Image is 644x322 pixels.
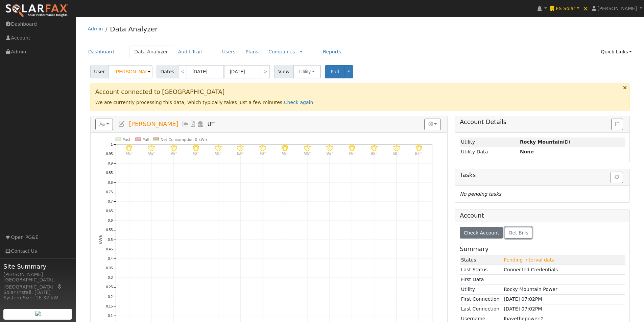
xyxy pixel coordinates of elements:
[460,304,502,314] td: Last Connection
[108,162,113,165] text: 0.9
[597,6,637,11] span: [PERSON_NAME]
[237,145,244,151] i: 8/02 - Clear
[108,200,113,203] text: 0.7
[108,180,113,184] text: 0.8
[583,4,589,13] span: ×
[460,191,501,197] i: No pending tasks
[318,46,346,58] a: Reports
[148,145,155,151] i: 7/29 - Clear
[108,238,113,242] text: 0.5
[371,145,378,151] i: 8/08 - Clear
[3,271,72,278] div: [PERSON_NAME]
[241,46,263,58] a: Plans
[503,255,625,265] td: Pending interval data
[293,65,321,78] button: Utility
[161,138,207,142] text: Net Consumption 0 kWh
[90,65,109,78] span: User
[106,286,113,289] text: 0.25
[274,65,293,78] span: View
[157,65,178,78] span: Dates
[170,145,177,151] i: 7/30 - Clear
[217,46,241,58] a: Users
[257,151,269,155] p: 92°
[460,294,502,304] td: First Connection
[129,121,178,127] span: [PERSON_NAME]
[106,209,113,213] text: 0.65
[596,46,637,58] a: Quick Links
[108,314,113,318] text: 0.1
[215,145,222,151] i: 8/01 - Clear
[98,234,103,245] text: kWh
[509,230,528,236] span: Get Bills
[503,265,625,275] td: Connected Credentials
[83,46,119,58] a: Dashboard
[460,138,519,147] td: Utility
[189,121,197,127] a: Bills
[368,151,380,155] p: 82°
[108,276,113,279] text: 0.3
[460,172,625,179] h5: Tasks
[3,262,72,271] span: Site Summary
[190,151,202,155] p: 92°
[173,46,207,58] a: Audit Trail
[611,119,623,130] button: Issue History
[460,119,625,126] h5: Account Details
[109,65,152,78] input: Select a User
[106,304,113,308] text: 0.15
[178,65,187,78] a: <
[460,227,503,239] button: Check Account
[168,151,180,155] p: 95°
[197,121,204,127] a: Login As (last 08/08/2025 7:31:53 AM)
[88,26,103,31] a: Admin
[110,25,158,33] a: Data Analyzer
[260,145,266,151] i: 8/03 - Clear
[261,65,270,78] a: >
[106,266,113,270] text: 0.35
[503,304,625,314] td: [DATE] 07:02PM
[505,227,532,239] button: Get Bills
[122,138,132,142] text: Push
[268,49,295,54] a: Companies
[331,69,339,74] span: Pull
[563,139,570,145] span: Deck
[460,246,625,253] h5: Summary
[106,152,113,156] text: 0.95
[460,255,502,265] td: Status
[142,138,149,142] text: Pull
[349,145,355,151] i: 8/07 - Clear
[391,151,403,155] p: 81°
[90,83,630,111] div: We are currently processing this data, which typically takes just a few minutes.
[3,276,72,291] div: [GEOGRAPHIC_DATA], [GEOGRAPHIC_DATA]
[108,219,113,222] text: 0.6
[118,121,125,127] a: Edit User (34995)
[108,257,113,261] text: 0.4
[35,311,41,316] img: retrieve
[182,121,189,127] a: Multi-Series Graph
[503,294,625,304] td: [DATE] 07:02PM
[126,145,133,151] i: 7/28 - Clear
[3,294,72,301] div: System Size: 16.32 kW
[460,284,502,294] td: Utility
[123,151,135,155] p: 95°
[611,172,623,183] button: Refresh
[111,143,113,146] text: 1
[304,145,311,151] i: 8/05 - Clear
[106,171,113,175] text: 0.85
[464,230,499,236] span: Check Account
[57,284,63,290] a: Map
[415,145,422,151] i: 8/10 - Clear
[129,46,173,58] a: Data Analyzer
[193,145,199,151] i: 7/31 - Clear
[145,151,157,155] p: 95°
[208,121,215,127] span: UT
[460,265,502,275] td: Last Status
[284,100,313,105] a: Check again
[460,147,519,157] td: Utility Data
[503,284,625,294] td: Rocky Mountain Power
[106,247,113,251] text: 0.45
[327,145,333,151] i: 8/06 - Clear
[520,149,534,154] strong: None
[3,289,72,296] div: Solar Install: [DATE]
[279,151,291,155] p: 92°
[302,151,313,155] p: 93°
